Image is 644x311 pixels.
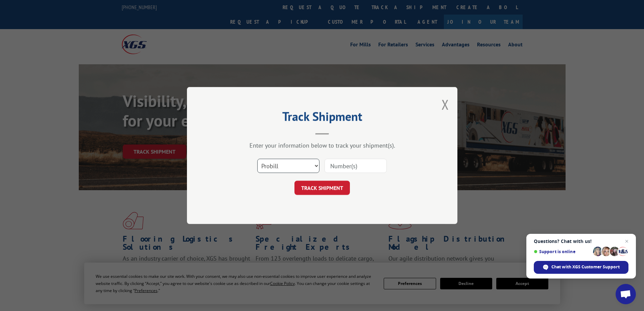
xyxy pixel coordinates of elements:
[534,261,628,274] div: Chat with XGS Customer Support
[551,264,620,270] span: Chat with XGS Customer Support
[534,249,591,254] span: Support is online
[534,239,628,244] span: Questions? Chat with us!
[294,181,350,195] button: TRACK SHIPMENT
[221,141,424,149] div: Enter your information below to track your shipment(s).
[623,237,631,245] span: Close chat
[616,284,636,304] div: Open chat
[442,95,449,113] button: Close modal
[325,159,387,173] input: Number(s)
[221,112,424,125] h2: Track Shipment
